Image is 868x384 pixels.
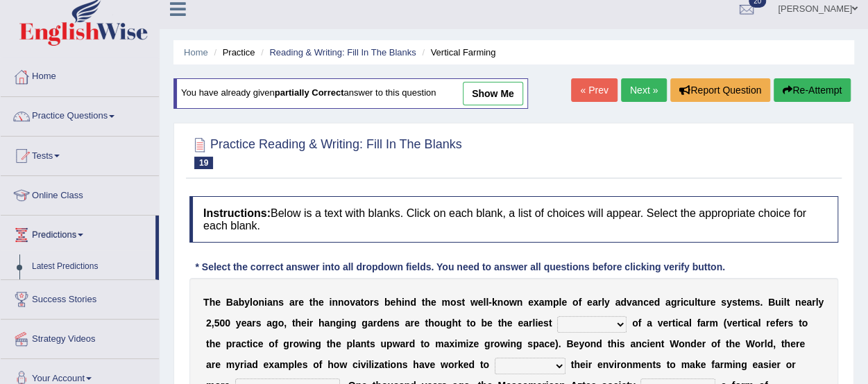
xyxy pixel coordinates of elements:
b: s [732,297,738,308]
b: r [738,317,741,329]
b: h [452,317,458,329]
b: r [370,297,373,308]
b: e [298,297,304,308]
b: t [497,317,501,329]
b: . [760,297,763,308]
b: u [700,297,706,308]
b: i [681,297,683,308]
b: w [470,297,478,308]
a: « Prev [571,78,617,102]
b: w [500,338,507,349]
b: c [544,338,550,349]
b: e [649,338,655,349]
b: r [410,317,414,329]
b: n [344,317,350,329]
b: s [256,317,262,329]
button: Report Question [670,78,770,102]
b: e [550,338,555,349]
b: o [364,297,370,308]
b: i [307,317,309,329]
b: e [336,338,341,349]
b: e [241,317,247,329]
b: m [441,297,450,308]
b: e [770,317,776,329]
b: r [597,297,601,308]
b: r [812,297,815,308]
b: p [226,338,232,349]
b: B [226,297,233,308]
b: i [341,317,344,329]
b: o [293,338,299,349]
b: a [593,297,598,308]
b: c [678,317,683,329]
b: h [318,317,325,329]
b: n [517,297,523,308]
b: d [409,338,416,349]
b: t [466,317,470,329]
b: o [584,338,590,349]
b: i [307,338,309,349]
b: 0 [219,317,225,329]
b: c [683,297,689,308]
b: t [737,297,740,308]
b: y [236,317,241,329]
b: t [786,297,790,308]
a: Predictions [1,216,155,250]
button: Re-Attempt [774,78,851,102]
b: u [380,338,386,349]
b: t [420,338,424,349]
b: e [649,297,654,308]
b: t [292,317,296,329]
b: o [494,338,500,349]
b: 2 [206,317,212,329]
b: a [615,297,620,308]
b: e [478,297,484,308]
b: d [620,297,627,308]
li: Vertical Farming [418,46,495,59]
b: o [434,317,441,329]
b: r [676,297,680,308]
b: a [246,317,252,329]
b: i [675,317,678,329]
b: i [466,338,468,349]
b: a [665,297,671,308]
b: z [468,338,473,349]
b: t [458,317,461,329]
b: g [315,338,321,349]
b: a [289,297,295,308]
b: e [215,338,221,349]
b: w [299,338,307,349]
b: i [744,317,747,329]
b: p [533,338,539,349]
b: x [449,338,454,349]
b: a [267,297,273,308]
b: r [252,317,255,329]
b: s [394,317,400,329]
b: l [559,297,561,308]
b: e [487,317,493,329]
b: g [671,297,677,308]
b: ( [724,317,727,329]
b: Instructions: [203,207,271,219]
b: e [518,317,523,329]
b: v [726,317,732,329]
b: d [654,297,661,308]
b: t [461,297,465,308]
b: a [324,317,330,329]
b: h [425,297,431,308]
b: n [510,338,516,349]
b: y [818,297,824,308]
b: g [350,317,357,329]
b: s [754,297,760,308]
li: Practice [210,46,255,59]
b: u [775,297,781,308]
b: r [766,317,769,329]
b: x [534,297,539,308]
b: a [753,317,758,329]
b: a [632,297,638,308]
b: a [266,317,272,329]
b: l [602,297,604,308]
b: y [726,297,732,308]
b: t [425,317,428,329]
b: i [329,297,332,308]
